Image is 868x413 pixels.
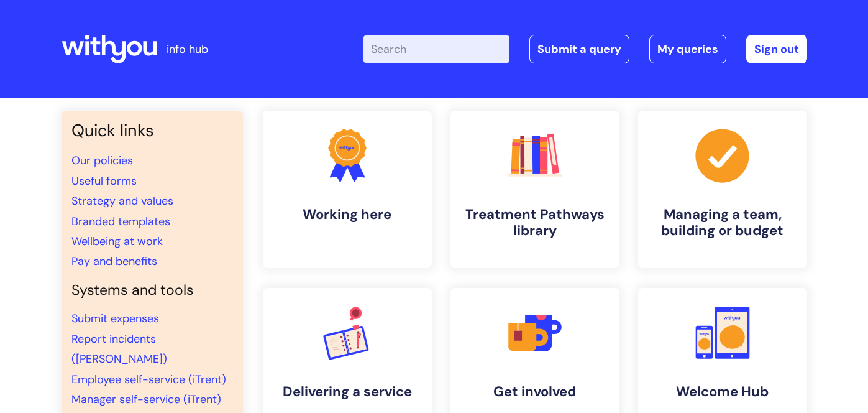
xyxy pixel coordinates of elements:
h4: Delivering a service [273,384,422,400]
a: My queries [649,35,726,63]
h4: Managing a team, building or budget [648,206,797,239]
h4: Systems and tools [71,282,233,299]
a: Useful forms [71,174,137,188]
h4: Treatment Pathways library [460,206,610,239]
input: Search [363,35,509,63]
a: Manager self-service (iTrent) [71,392,221,407]
a: Pay and benefits [71,254,157,269]
a: Submit expenses [71,311,159,326]
a: Working here [263,111,432,268]
h4: Welcome Hub [648,384,797,400]
div: | - [363,35,807,63]
h3: Quick links [71,121,233,141]
a: Report incidents ([PERSON_NAME]) [71,332,167,366]
a: Managing a team, building or budget [638,111,807,268]
a: Employee self-service (iTrent) [71,372,226,387]
a: Strategy and values [71,193,173,208]
h4: Working here [273,206,422,223]
a: Sign out [746,35,807,63]
a: Treatment Pathways library [450,111,619,268]
a: Our policies [71,153,133,168]
h4: Get involved [460,384,610,400]
a: Wellbeing at work [71,234,163,249]
p: info hub [167,39,208,59]
a: Branded templates [71,214,170,229]
a: Submit a query [529,35,629,63]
